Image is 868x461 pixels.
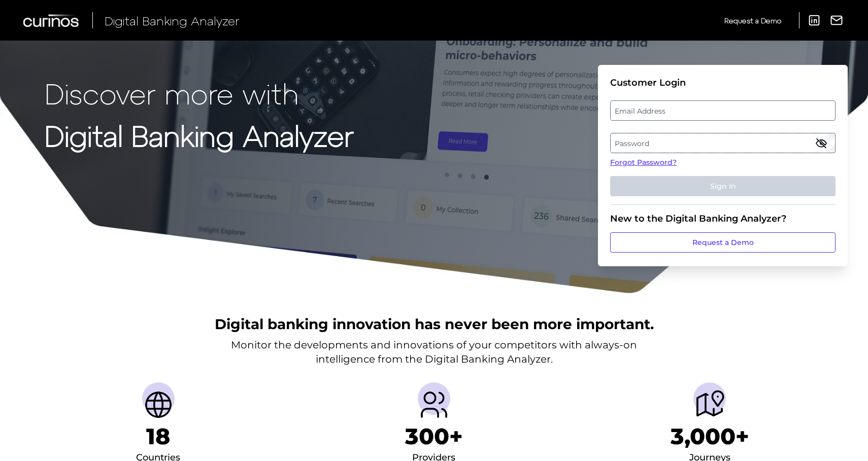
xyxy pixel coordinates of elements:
button: Sign In [610,176,836,196]
a: Request a Demo [724,12,781,29]
a: Request a Demo [610,232,836,253]
h1: 3,000+ [671,423,749,450]
label: Email Address [611,101,834,120]
div: Customer Login [610,77,836,88]
h1: 18 [146,423,170,450]
img: Journeys [693,388,726,421]
p: Discover more with [45,77,354,109]
span: Request a Demo [724,16,781,25]
a: Forgot Password? [610,157,836,168]
img: Countries [142,388,175,421]
p: Monitor the developments and innovations of your competitors with always-on intelligence from the... [231,338,637,366]
div: New to the Digital Banking Analyzer? [610,213,836,224]
img: Curinos [23,14,80,27]
label: Password [611,134,834,152]
strong: Digital Banking Analyzer [45,118,354,152]
h2: Digital banking innovation has never been more important. [215,314,654,334]
h1: 300+ [405,423,463,450]
img: Providers [418,388,450,421]
span: Digital Banking Analyzer [105,13,240,28]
